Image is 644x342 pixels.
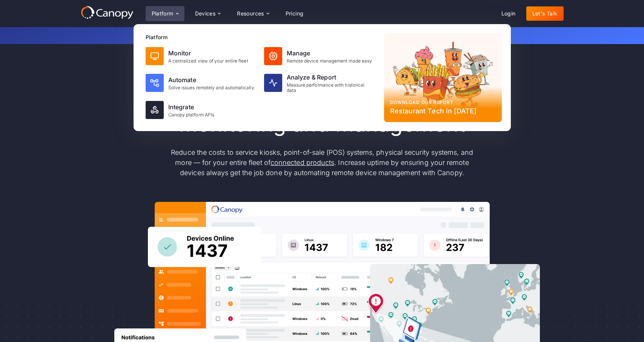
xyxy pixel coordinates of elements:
a: Analyze & ReportMeasure performance with historical data [261,70,378,96]
a: connected products [271,159,334,166]
div: Canopy platform APIs [168,112,215,118]
a: AutomateSolve issues remotely and automatically [143,70,260,96]
a: IntegrateCanopy platform APIs [143,98,260,122]
div: Platform [152,11,174,16]
div: Monitor [168,49,248,58]
div: Resources [231,6,275,21]
div: Manage [287,49,372,58]
div: Platform [146,33,378,41]
div: Measure performance with historical data [287,82,375,93]
a: Pricing [280,6,310,21]
div: Restaurant Tech in [DATE] [390,106,496,116]
p: Reduce the costs to service kiosks, point-of-sale (POS) systems, physical security systems, and m... [164,147,481,178]
div: Solve issues remotely and automatically [168,85,254,90]
div: Automate [168,75,254,84]
div: Platform [146,6,184,21]
div: Remote device management made easy [287,58,372,64]
img: Canopy sees how many devices are online [148,227,261,267]
a: Let's Talk [526,6,564,21]
div: Resources [237,11,264,16]
div: A centralized view of your entire fleet [168,58,248,64]
a: Login [495,6,522,21]
a: ManageRemote device management made easy [261,44,378,68]
div: Download our report [390,99,496,106]
div: Devices [195,11,216,16]
a: Download our reportRestaurant Tech in [DATE] [384,33,502,122]
nav: Platform [134,24,511,131]
div: Integrate [168,102,215,111]
a: MonitorA centralized view of your entire fleet [143,44,260,68]
div: Devices [189,6,227,21]
div: Analyze & Report [287,73,375,82]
